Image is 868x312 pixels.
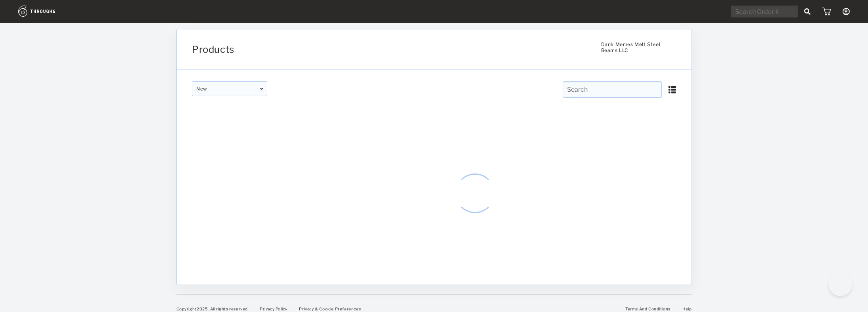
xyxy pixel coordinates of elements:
a: Privacy & Cookie Preferences [299,306,361,311]
img: logo.1c10ca64.svg [18,6,73,17]
div: New [192,81,267,96]
a: Privacy Policy [260,306,287,311]
iframe: Toggle Customer Support [828,272,852,296]
span: Dank Memes Melt Steel Beams LLC [601,41,676,57]
a: Help [682,306,692,311]
input: Search Order # [731,6,798,17]
span: Copyright 2025 . All rights reserved [176,306,248,311]
img: icon_list.aeafdc69.svg [667,85,676,94]
a: Terms And Conditions [625,306,671,311]
input: Search [562,81,661,98]
img: icon_cart.dab5cea1.svg [822,8,831,15]
span: Products [192,44,234,55]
